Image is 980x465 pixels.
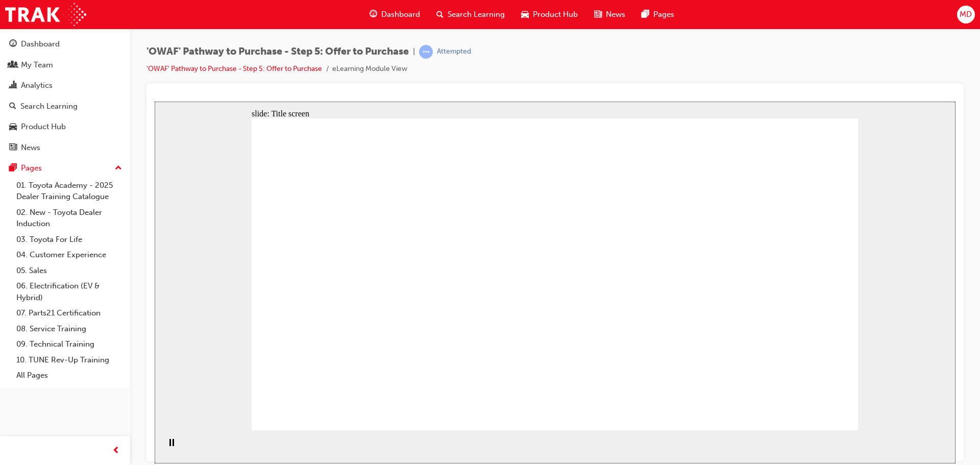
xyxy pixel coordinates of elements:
li: eLearning Module View [332,63,407,75]
div: Attempted [437,47,471,57]
a: Analytics [4,76,126,95]
button: Pages [4,159,126,178]
a: Dashboard [4,35,126,54]
span: Search Learning [448,9,505,20]
a: guage-iconDashboard [361,4,428,25]
div: playback controls [5,329,22,362]
a: news-iconNews [586,4,633,25]
a: Product Hub [4,117,126,136]
a: 09. Technical Training [12,336,126,352]
div: My Team [21,59,53,71]
div: News [21,142,40,154]
a: 'OWAF' Pathway to Purchase - Step 5: Offer to Purchase [146,64,322,73]
span: pages-icon [642,8,649,21]
span: chart-icon [9,81,17,90]
a: 02. New - Toyota Dealer Induction [12,205,126,232]
a: 06. Electrification (EV & Hybrid) [12,278,126,305]
span: News [606,9,625,20]
span: search-icon [436,8,444,21]
img: Trak [5,3,86,26]
a: 08. Service Training [12,321,126,337]
span: search-icon [9,102,16,111]
button: DashboardMy TeamAnalyticsSearch LearningProduct HubNews [4,33,126,159]
div: Dashboard [21,38,60,50]
a: 05. Sales [12,263,126,279]
span: people-icon [9,61,17,70]
span: guage-icon [9,40,17,49]
span: Dashboard [381,9,420,20]
span: Pages [653,9,674,20]
span: guage-icon [370,8,377,21]
a: 04. Customer Experience [12,247,126,263]
span: news-icon [594,8,602,21]
span: | [413,46,415,58]
div: Analytics [21,80,53,91]
a: 03. Toyota For Life [12,232,126,248]
span: MD [960,9,972,20]
a: Search Learning [4,97,126,116]
a: 07. Parts21 Certification [12,305,126,321]
a: 10. TUNE Rev-Up Training [12,352,126,368]
span: up-icon [115,162,122,175]
span: pages-icon [9,164,17,173]
span: prev-icon [112,445,120,457]
div: Product Hub [21,121,66,133]
a: pages-iconPages [633,4,682,25]
span: learningRecordVerb_ATTEMPT-icon [419,45,433,59]
a: My Team [4,56,126,75]
span: car-icon [9,123,17,132]
span: car-icon [521,8,529,21]
span: 'OWAF' Pathway to Purchase - Step 5: Offer to Purchase [146,46,409,58]
button: MD [957,6,975,23]
a: search-iconSearch Learning [428,4,513,25]
div: Search Learning [20,101,78,112]
div: Pages [21,162,42,174]
a: 01. Toyota Academy - 2025 Dealer Training Catalogue [12,178,126,205]
span: news-icon [9,143,17,153]
a: All Pages [12,368,126,383]
a: News [4,138,126,157]
a: car-iconProduct Hub [513,4,586,25]
span: Product Hub [533,9,578,20]
button: Pause (Ctrl+Alt+P) [5,337,22,354]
